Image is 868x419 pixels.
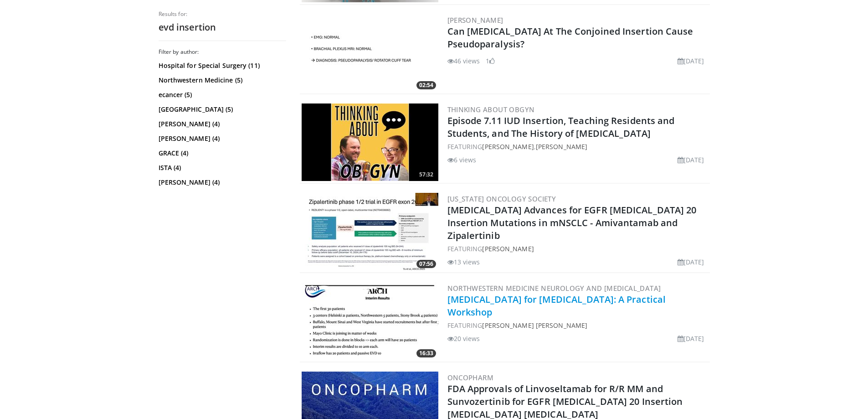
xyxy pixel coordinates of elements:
[447,244,708,253] div: FEATURING
[482,244,534,253] a: [PERSON_NAME]
[447,321,708,330] div: FEATURING
[302,193,438,270] img: 54a65525-f9ff-4e48-921d-ba61077b8ef1.300x170_q85_crop-smart_upscale.jpg
[678,56,704,66] li: [DATE]
[302,14,438,92] a: 02:54
[447,293,666,318] a: [MEDICAL_DATA] for [MEDICAL_DATA]: A Practical Workshop
[302,103,438,181] img: 675813f9-959a-4157-89cb-b02cb1d17574.300x170_q85_crop-smart_upscale.jpg
[159,76,284,85] a: Northwestern Medicine (5)
[302,103,438,181] a: 57:32
[536,142,587,151] a: [PERSON_NAME]
[482,142,534,151] a: [PERSON_NAME]
[447,334,480,343] li: 20 views
[447,16,503,25] a: [PERSON_NAME]
[159,119,284,129] a: [PERSON_NAME] (4)
[302,282,438,360] img: 4369497d-a1ef-4b2b-9ec2-5c01d7ee0a48.300x170_q85_crop-smart_upscale.jpg
[159,48,286,56] h3: Filter by author:
[678,257,704,267] li: [DATE]
[159,90,284,99] a: ecancer (5)
[447,56,480,66] li: 46 views
[159,105,284,114] a: [GEOGRAPHIC_DATA] (5)
[678,334,704,343] li: [DATE]
[159,10,286,18] p: Results for:
[486,56,495,66] li: 1
[416,171,436,179] span: 57:32
[159,149,284,158] a: GRACE (4)
[447,204,697,242] a: [MEDICAL_DATA] Advances for EGFR [MEDICAL_DATA] 20 Insertion Mutations in mNSCLC - Amivantamab an...
[678,155,704,165] li: [DATE]
[447,257,480,267] li: 13 views
[159,61,284,70] a: Hospital for Special Surgery (11)
[447,373,494,382] a: OncoPharm
[416,349,436,357] span: 16:33
[302,14,438,92] img: eda5edb6-ddbf-47c6-9416-680c46063d59.300x170_q85_crop-smart_upscale.jpg
[416,81,436,89] span: 02:54
[159,134,284,143] a: [PERSON_NAME] (4)
[447,284,661,293] a: Northwestern Medicine Neurology and [MEDICAL_DATA]
[447,155,477,165] li: 6 views
[416,260,436,268] span: 07:56
[302,193,438,270] a: 07:56
[159,21,286,33] h2: evd insertion
[159,163,284,172] a: ISTA (4)
[159,178,284,187] a: [PERSON_NAME] (4)
[447,105,535,114] a: THINKING ABOUT OBGYN
[447,142,708,151] div: FEATURING ,
[302,282,438,360] a: 16:33
[447,114,675,140] a: Episode 7.11 IUD Insertion, Teaching Residents and Students, and The History of [MEDICAL_DATA]
[447,25,693,50] a: Can [MEDICAL_DATA] At The Conjoined Insertion Cause Pseudoparalysis?
[482,321,587,330] a: [PERSON_NAME] [PERSON_NAME]
[447,194,556,203] a: [US_STATE] Oncology Society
